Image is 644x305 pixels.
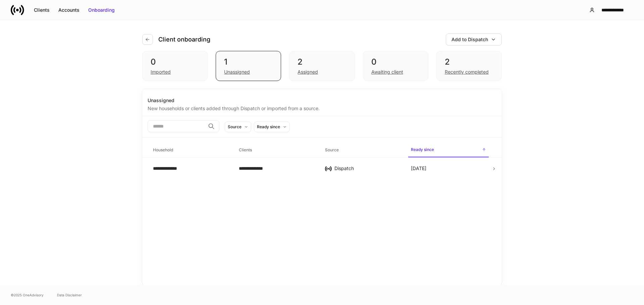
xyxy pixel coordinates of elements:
[334,165,400,172] div: Dispatch
[445,57,493,67] div: 2
[224,57,273,67] div: 1
[142,51,208,81] div: 0Imported
[322,143,403,157] span: Source
[239,147,252,153] h6: Clients
[363,51,428,81] div: 0Awaiting client
[411,146,434,153] h6: Ready since
[298,57,346,67] div: 2
[84,5,119,15] button: Onboarding
[298,69,318,75] div: Assigned
[371,57,420,67] div: 0
[148,104,496,112] div: New households or clients added through Dispatch or imported from a source.
[150,143,231,157] span: Household
[236,143,317,157] span: Clients
[225,122,251,132] button: Source
[289,51,355,81] div: 2Assigned
[30,5,54,15] button: Clients
[148,97,496,104] div: Unassigned
[436,51,502,81] div: 2Recently completed
[58,7,79,13] div: Accounts
[451,36,488,43] div: Add to Dispatch
[371,69,403,75] div: Awaiting client
[158,35,210,44] h4: Client onboarding
[153,147,173,153] h6: Household
[57,292,82,298] a: Data Disclaimer
[151,69,171,75] div: Imported
[151,57,199,67] div: 0
[254,122,290,132] button: Ready since
[54,5,84,15] button: Accounts
[228,124,241,130] div: Source
[408,143,489,157] span: Ready since
[224,69,250,75] div: Unassigned
[446,33,502,46] button: Add to Dispatch
[88,7,115,13] div: Onboarding
[257,124,280,130] div: Ready since
[445,69,489,75] div: Recently completed
[216,51,281,81] div: 1Unassigned
[34,7,50,13] div: Clients
[325,147,339,153] h6: Source
[411,165,426,172] p: [DATE]
[11,292,44,298] span: © 2025 OneAdvisory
